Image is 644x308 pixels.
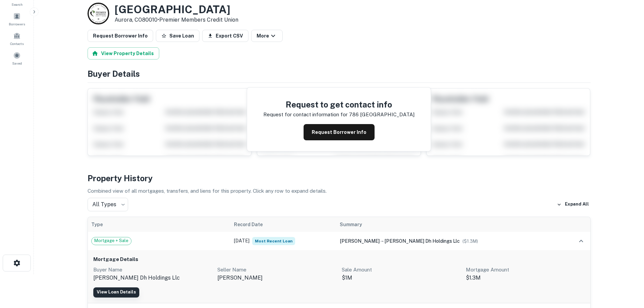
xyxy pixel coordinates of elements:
[610,254,644,286] iframe: Chat Widget
[2,49,32,67] a: Saved
[88,47,159,60] button: View Property Details
[466,266,585,274] p: Mortgage Amount
[349,111,414,119] p: 786 [GEOGRAPHIC_DATA]
[231,217,336,232] th: Record Date
[156,30,199,42] button: Save Loan
[217,266,336,274] p: Seller Name
[340,238,380,244] span: [PERSON_NAME]
[251,30,283,42] button: More
[11,2,23,7] span: Search
[115,16,238,24] p: Aurora, CO80010 •
[92,237,131,244] span: Mortgage + Sale
[93,266,212,274] p: Buyer Name
[462,239,478,244] span: ($ 1.3M )
[342,266,461,274] p: Sale Amount
[2,29,32,48] a: Contacts
[88,172,591,184] h4: Property History
[575,235,587,247] button: expand row
[88,30,153,42] button: Request Borrower Info
[93,256,585,263] h6: Mortgage Details
[555,199,591,210] button: Expand All
[252,237,295,245] span: Most Recent Loan
[10,41,24,46] span: Contacts
[217,274,336,282] p: [PERSON_NAME]
[263,98,414,111] h4: Request to get contact info
[202,30,248,42] button: Export CSV
[159,17,238,23] a: Premier Members Credit Union
[384,238,460,244] span: [PERSON_NAME] dh holdings llc
[466,274,585,282] p: $1.3M
[336,217,562,232] th: Summary
[9,21,25,27] span: Borrowers
[342,274,461,282] p: $1M
[93,287,139,298] a: View Loan Details
[115,3,238,16] h3: [GEOGRAPHIC_DATA]
[93,274,212,282] p: [PERSON_NAME] dh holdings llc
[231,232,336,250] td: [DATE]
[2,10,32,28] a: Borrowers
[304,124,375,140] button: Request Borrower Info
[12,61,22,66] span: Saved
[340,237,558,245] div: →
[88,187,591,195] p: Combined view of all mortgages, transfers, and liens for this property. Click any row to expand d...
[263,111,348,119] p: Request for contact information for
[88,217,231,232] th: Type
[88,198,128,211] div: All Types
[88,68,591,80] h4: Buyer Details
